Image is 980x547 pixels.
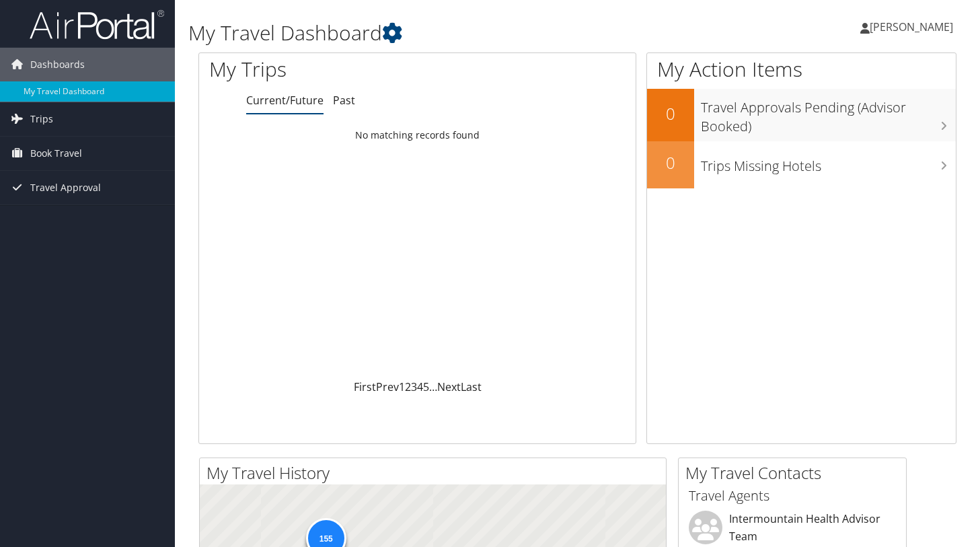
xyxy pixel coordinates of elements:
h2: My Travel Contacts [685,462,906,484]
span: [PERSON_NAME] [870,20,953,34]
a: 0Travel Approvals Pending (Advisor Booked) [647,89,956,141]
h2: 0 [647,102,694,125]
a: First [354,379,376,394]
td: No matching records found [199,123,636,147]
a: Last [461,379,482,394]
span: Book Travel [30,137,82,170]
a: [PERSON_NAME] [860,7,967,47]
span: Travel Approval [30,171,101,205]
a: 2 [405,379,411,394]
a: Prev [376,379,399,394]
h1: My Travel Dashboard [188,19,707,47]
a: 3 [411,379,417,394]
span: Dashboards [30,48,85,81]
span: Trips [30,102,53,136]
a: Past [333,93,355,108]
a: 5 [423,379,429,394]
h3: Travel Agents [689,486,896,505]
h2: My Travel History [206,462,666,484]
a: 4 [417,379,423,394]
h3: Travel Approvals Pending (Advisor Booked) [701,92,956,136]
a: Next [437,379,461,394]
h2: 0 [647,151,694,174]
a: 0Trips Missing Hotels [647,141,956,188]
a: Current/Future [246,93,324,108]
a: 1 [399,379,405,394]
h3: Trips Missing Hotels [701,150,956,176]
img: airportal-logo.png [30,9,164,40]
h1: My Action Items [647,55,956,83]
h1: My Trips [209,55,444,83]
span: … [429,379,437,394]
